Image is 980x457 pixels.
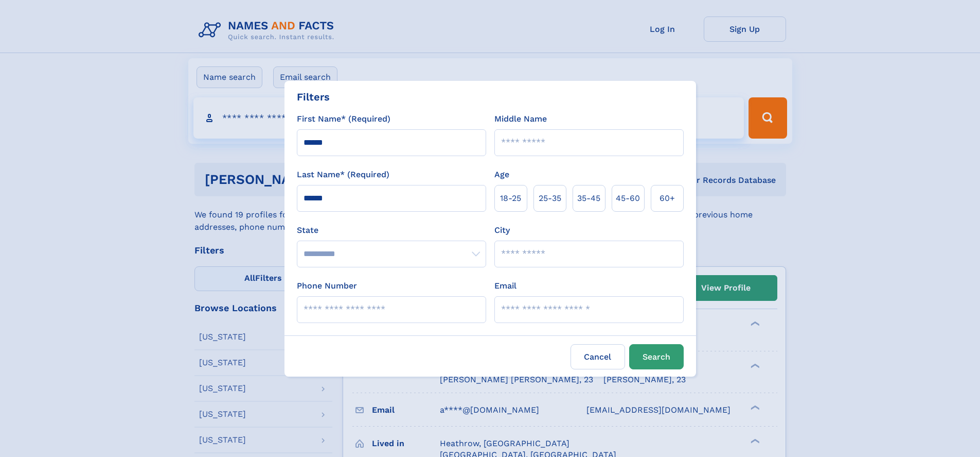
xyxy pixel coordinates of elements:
span: 18‑25 [500,192,521,205]
label: Age [494,168,509,181]
label: City [494,224,510,236]
span: 35‑45 [577,192,600,205]
label: State [297,224,486,236]
label: Middle Name [494,113,547,125]
span: 25‑35 [539,192,561,205]
button: Search [629,344,684,369]
label: First Name* (Required) [297,113,390,125]
span: 60+ [660,192,675,205]
label: Cancel [571,344,625,369]
label: Phone Number [297,280,357,292]
label: Email [494,280,516,292]
label: Last Name* (Required) [297,168,389,181]
span: 45‑60 [616,192,640,205]
div: Filters [297,89,330,105]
